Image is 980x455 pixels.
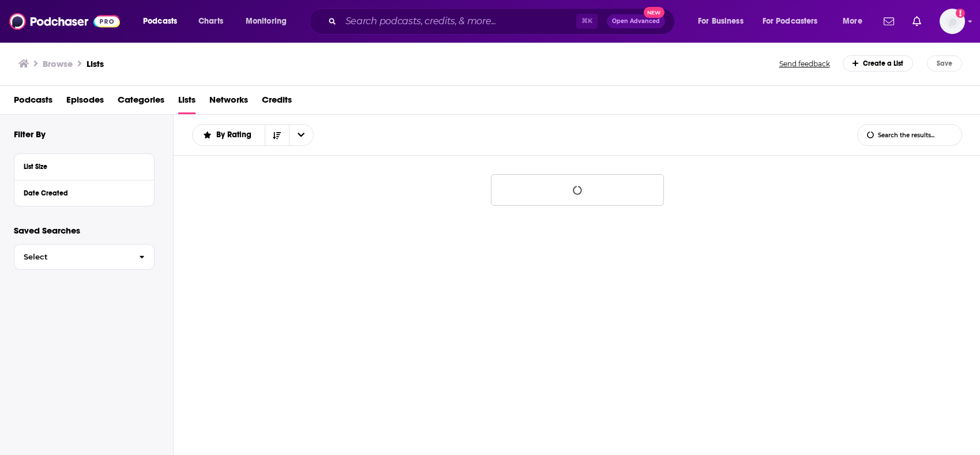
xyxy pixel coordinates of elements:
img: User Profile [940,9,965,34]
a: Show notifications dropdown [879,12,899,31]
button: open menu [238,12,302,31]
span: By Rating [216,131,256,139]
button: Send feedback [776,59,833,69]
button: open menu [835,12,877,31]
span: Monitoring [246,13,287,29]
a: Show notifications dropdown [908,12,926,31]
input: Search podcasts, credits, & more... [341,12,576,31]
span: Charts [198,13,223,29]
span: ⌘ K [576,14,598,29]
a: Lists [178,91,196,114]
div: Date Created [24,189,137,197]
button: open menu [289,125,313,145]
a: Podcasts [14,91,52,114]
span: More [843,13,862,29]
a: Networks [209,91,248,114]
div: Create a List [843,55,914,72]
span: For Podcasters [763,13,818,29]
button: Select [14,244,155,270]
img: Podchaser - Follow, Share and Rate Podcasts [9,10,120,32]
div: Search podcasts, credits, & more... [320,8,686,35]
h3: Browse [43,58,73,69]
span: Logged in as simonkids1 [940,9,965,34]
button: Date Created [24,185,145,200]
p: Saved Searches [14,225,155,236]
h2: Choose List sort [192,124,314,146]
button: Loading [491,174,664,206]
button: Show profile menu [940,9,965,34]
a: Lists [87,58,104,69]
button: open menu [135,12,192,31]
span: Open Advanced [612,18,660,24]
span: For Business [698,13,744,29]
span: Podcasts [143,13,177,29]
button: open menu [755,12,835,31]
span: Select [14,253,130,261]
div: List Size [24,163,137,171]
button: Sort Direction [265,125,289,145]
span: New [644,7,664,18]
h2: Filter By [14,129,46,140]
svg: Add a profile image [956,9,965,18]
button: open menu [690,12,758,31]
button: Save [927,55,962,72]
a: Credits [262,91,292,114]
button: List Size [24,159,145,173]
button: Open AdvancedNew [607,14,665,28]
a: Categories [118,91,164,114]
button: open menu [193,131,265,139]
a: Charts [191,12,230,31]
a: Episodes [66,91,104,114]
